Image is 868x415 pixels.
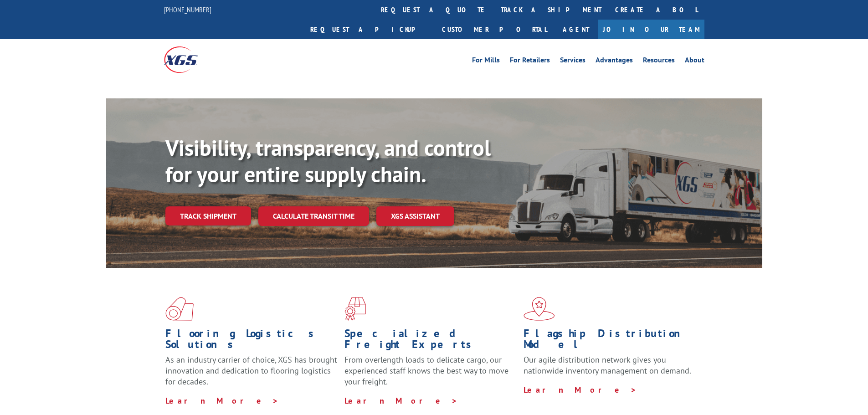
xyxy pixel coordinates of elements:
[554,20,598,39] a: Agent
[165,206,251,225] a: Track shipment
[303,20,435,39] a: Request a pickup
[472,56,500,67] a: For Mills
[344,297,366,321] img: xgs-icon-focused-on-flooring-red
[598,20,704,39] a: Join Our Team
[165,354,337,387] span: As an industry carrier of choice, XGS has brought innovation and dedication to flooring logistics...
[344,395,458,406] a: Learn More >
[165,133,491,188] b: Visibility, transparency, and control for your entire supply chain.
[165,395,279,406] a: Learn More >
[524,297,555,321] img: xgs-icon-flagship-distribution-model-red
[524,354,691,376] span: Our agile distribution network gives you nationwide inventory management on demand.
[258,206,369,226] a: Calculate transit time
[165,297,194,321] img: xgs-icon-total-supply-chain-intelligence-red
[685,56,704,67] a: About
[165,328,338,354] h1: Flooring Logistics Solutions
[510,56,550,67] a: For Retailers
[560,56,586,67] a: Services
[435,20,554,39] a: Customer Portal
[376,206,454,226] a: XGS ASSISTANT
[524,384,637,395] a: Learn More >
[524,328,696,354] h1: Flagship Distribution Model
[344,328,517,354] h1: Specialized Freight Experts
[344,354,517,395] p: From overlength loads to delicate cargo, our experienced staff knows the best way to move your fr...
[643,56,675,67] a: Resources
[164,5,211,14] a: [PHONE_NUMBER]
[596,56,633,67] a: Advantages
